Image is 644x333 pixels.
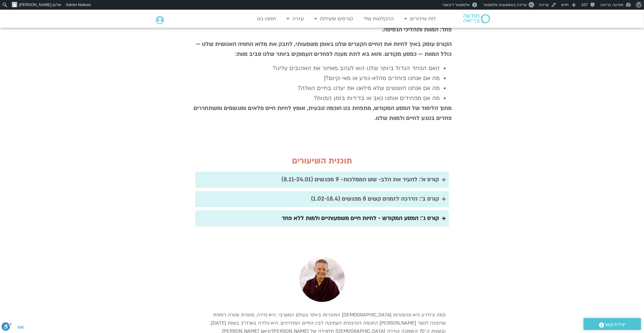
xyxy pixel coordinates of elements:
[195,210,449,226] summary: קורס ג׳: המסע המקודש - לחיות חיים משמעותיים ולמות ללא פחד
[604,321,626,329] span: יצירת קשר
[192,83,440,93] li: מה אם אנחנו חוששים שלא מילאנו את יעדנו בחיים האלה?
[282,213,439,223] div: קורס ג׳: המסע המקודש - לחיות חיים משמעותיים ולמות ללא פחד
[19,2,51,7] span: [PERSON_NAME]
[195,172,449,188] summary: קורס א׳: להעיר את הלב- שש הממלכות- 9 מפגשים (8.11-24.01)
[195,156,449,166] h3: תוכנית השיעורים
[584,318,641,330] a: יצירת קשר
[483,2,527,7] span: עריכה באמצעות אלמנטור
[255,13,279,24] a: תמכו בנו
[311,194,439,204] div: קורס ב׳: הדרכה לזמנים קשים 8 מפגשים (1.02-18.4)
[194,104,452,122] strong: מתוך הלימוד של המסע המקודש, מתפחת בנו חוכמה טבעית, אומץ לחיות חיים מלאים ומוגשמים ומשתחררים פחדים...
[284,13,307,24] a: עזרה
[402,13,439,24] a: לוח שידורים
[282,175,439,185] div: קורס א׳: להעיר את הלב- שש הממלכות- 9 מפגשים (8.11-24.01)
[192,63,440,73] li: האם הפחד הגדול ביותר שלנו הוא לעזוב מאחור את האהובים עלינו?
[192,93,440,103] li: מה אם מפחידים אותנו כאב או בדידות בזמן המוות?
[195,172,449,226] div: Accordion. Open links with Enter or Space, close with Escape, and navigate with Arrow Keys
[192,73,440,83] li: מה אם אנחנו פוחדים מהלא-נודע או מאי-קיום?|
[361,13,397,24] a: ההקלטות שלי
[312,13,356,24] a: קורסים ופעילות
[463,14,490,23] img: תודעה בריאה
[195,191,449,207] summary: קורס ב׳: הדרכה לזמנים קשים 8 מפגשים (1.02-18.4)
[196,40,452,58] strong: הקורס עוסק באיך לחיות את החיים הקצרים שלנו באופן משמעותי, לחבק את מלוא החוויה האנושית שלנו —כולל ...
